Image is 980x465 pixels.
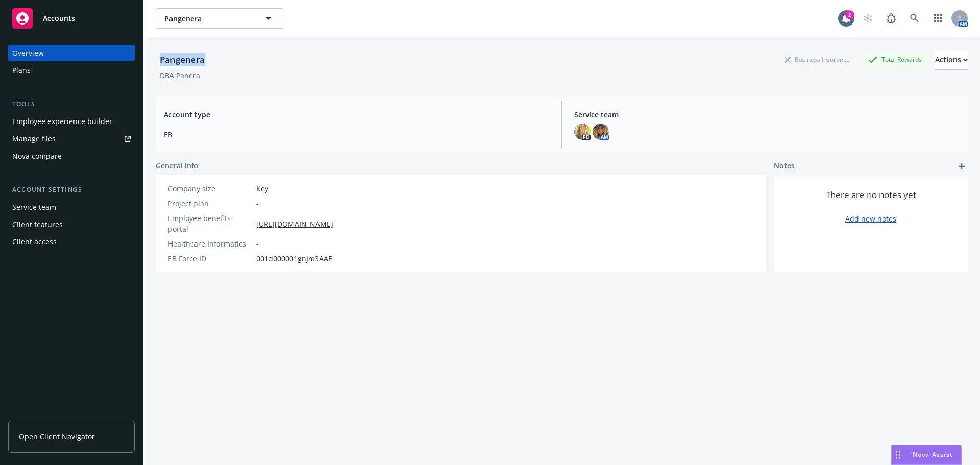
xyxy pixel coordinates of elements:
[256,183,268,194] span: Key
[891,445,962,465] button: Nova Assist
[168,253,252,264] div: EB Force ID
[857,8,878,29] a: Start snowing
[881,8,901,29] a: Report a Bug
[164,13,253,24] span: Pangenera
[156,8,283,29] button: Pangenera
[826,189,916,201] span: There are no notes yet
[164,109,549,120] span: Account type
[8,113,135,130] a: Employee experience builder
[8,4,135,33] a: Accounts
[845,10,854,19] div: 2
[168,213,252,234] div: Employee benefits portal
[593,124,609,140] img: photo
[774,160,795,173] span: Notes
[156,53,209,66] div: Pangenera
[928,8,948,29] a: Switch app
[43,14,75,22] span: Accounts
[574,124,591,140] img: photo
[12,113,112,130] div: Employee experience builder
[160,70,200,81] div: DBA: Panera
[935,50,968,69] div: Actions
[12,131,56,147] div: Manage files
[913,450,953,459] span: Nova Assist
[8,234,135,250] a: Client access
[168,198,252,209] div: Project plan
[8,199,135,215] a: Service team
[168,183,252,194] div: Company size
[12,45,44,61] div: Overview
[935,50,968,70] button: Actions
[168,238,252,249] div: Healthcare Informatics
[845,213,896,224] a: Add new notes
[904,8,925,29] a: Search
[12,234,57,250] div: Client access
[256,238,259,249] span: -
[256,218,333,229] a: [URL][DOMAIN_NAME]
[12,216,63,233] div: Client features
[8,99,135,109] div: Tools
[955,160,968,173] a: add
[19,431,95,442] span: Open Client Navigator
[8,131,135,147] a: Manage files
[8,45,135,61] a: Overview
[256,198,259,209] span: -
[779,53,855,66] div: Business Insurance
[256,253,332,264] span: 001d000001gnJm3AAE
[8,148,135,164] a: Nova compare
[8,216,135,233] a: Client features
[8,185,135,195] div: Account settings
[156,160,199,171] span: General info
[12,148,62,164] div: Nova compare
[164,129,549,140] span: EB
[574,109,960,120] span: Service team
[8,62,135,79] a: Plans
[12,62,31,79] div: Plans
[12,199,56,215] div: Service team
[863,53,927,66] div: Total Rewards
[892,445,904,464] div: Drag to move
